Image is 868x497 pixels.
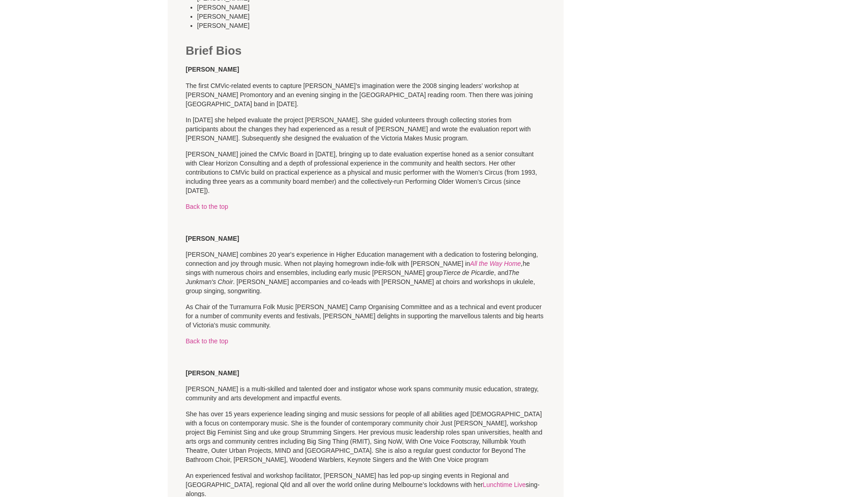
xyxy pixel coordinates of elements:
[470,260,523,268] em: ,
[470,260,521,268] a: All the Way Home
[186,370,239,377] strong: [PERSON_NAME]
[186,410,546,465] p: She has over 15 years experience leading singing and music sessions for people of all abilities a...
[186,151,537,195] span: [PERSON_NAME] joined the CMVic Board in [DATE], bringing up to date evaluation expertise honed as...
[186,203,228,211] a: Back to the top
[186,269,519,286] em: The Junkman's Choir
[186,235,239,243] b: [PERSON_NAME]
[197,3,557,12] li: [PERSON_NAME]
[197,12,557,21] li: [PERSON_NAME]
[197,21,557,40] li: [PERSON_NAME]
[186,117,531,142] span: In [DATE] she helped evaluate the project [PERSON_NAME]. She guided volunteers through collecting...
[186,250,546,296] p: [PERSON_NAME] combines 20 year's experience in Higher Education management with a dedication to f...
[443,269,494,277] em: Tierce de Picardie
[483,481,526,489] a: Lunchtime Live
[186,338,228,345] a: Back to the top
[186,303,546,330] p: As Chair of the Turramurra Folk Music [PERSON_NAME] Camp Organising Committee and as a technical ...
[186,83,533,108] span: The first CMVic-related events to capture [PERSON_NAME]’s imagination were the 2008 singing leade...
[186,385,546,403] p: [PERSON_NAME] is a multi-skilled and talented doer and instigator whose work spans community musi...
[186,66,239,73] strong: [PERSON_NAME]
